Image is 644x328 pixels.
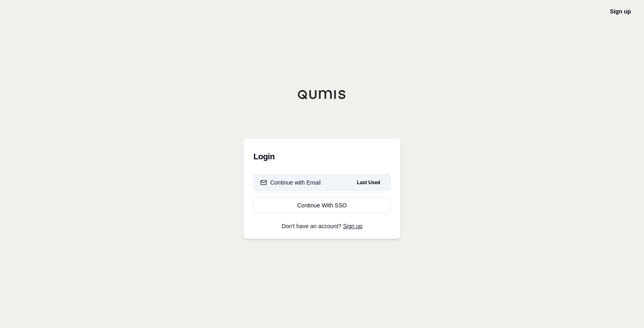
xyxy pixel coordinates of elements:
[253,174,391,191] button: Continue with EmailLast Used
[260,178,321,187] div: Continue with Email
[343,223,362,229] a: Sign up
[298,90,346,99] img: Qumis
[253,223,391,229] p: Don't have an account?
[610,8,631,15] a: Sign up
[354,178,384,187] span: Last Used
[253,197,391,214] a: Continue With SSO
[260,201,384,209] div: Continue With SSO
[253,148,391,165] h3: Login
